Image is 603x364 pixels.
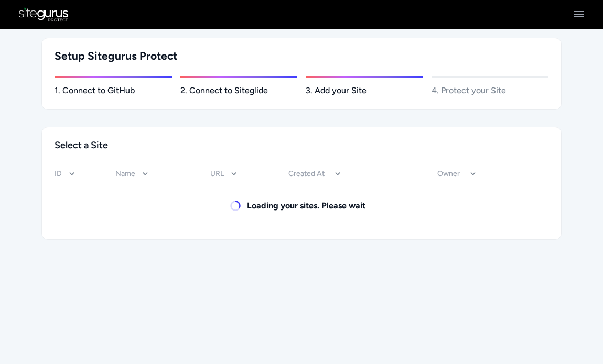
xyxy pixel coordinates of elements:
p: 2. Connect to Siteglide [180,84,298,97]
a: Name [115,169,150,179]
a: URL [210,169,239,179]
a: Owner [437,169,478,179]
span: Created At [288,169,325,179]
span: ID [55,169,62,179]
p: 1. Connect to GitHub [55,84,172,97]
p: 3. Add your Site [306,84,423,97]
span: Loading your sites. Please wait [230,201,365,211]
span: URL [210,169,224,179]
h3: Setup Sitegurus Protect [55,49,548,63]
p: 4. Protect your Site [432,84,549,97]
a: ID [55,169,77,179]
a: Created At [288,169,342,179]
h3: Select a Site [55,138,108,152]
span: Owner [437,169,460,179]
span: Name [115,169,135,179]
